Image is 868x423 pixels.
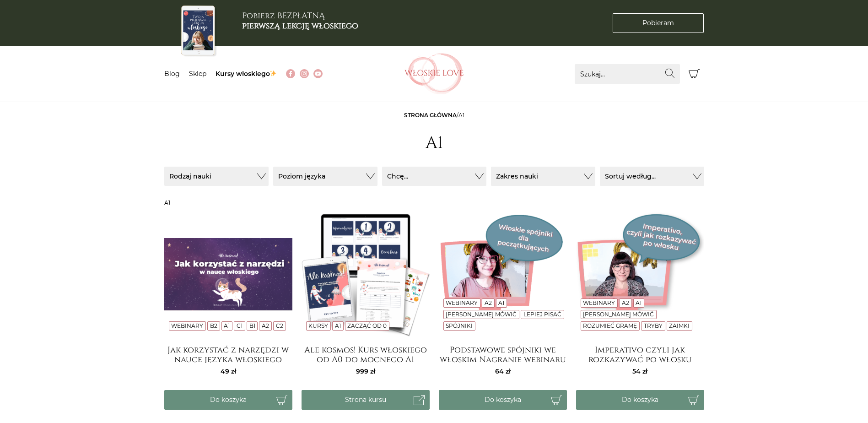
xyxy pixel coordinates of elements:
a: C1 [237,322,243,329]
a: Pobieram [613,13,704,33]
a: Tryby [644,322,663,329]
a: [PERSON_NAME] mówić [583,311,654,318]
a: B2 [210,322,217,329]
button: Do koszyka [164,390,292,410]
a: C2 [276,322,283,329]
button: Koszyk [685,64,704,84]
span: A1 [458,112,464,119]
a: A2 [485,299,492,306]
a: Jak korzystać z narzędzi w nauce języka włoskiego [164,345,292,363]
span: 64 [495,367,511,375]
input: Szukaj... [575,64,680,84]
a: Webinary [583,299,615,306]
a: Imperativo czyli jak rozkazywać po włosku [576,345,704,363]
a: Lepiej pisać [523,311,561,318]
span: 54 [632,367,647,375]
button: Zakres nauki [491,167,595,186]
a: A1 [636,299,642,306]
a: Zaimki [669,322,690,329]
button: Rodzaj nauki [164,167,269,186]
a: A1 [224,322,230,329]
a: Strona główna [404,112,457,119]
a: Kursy [308,322,328,329]
span: Pobieram [642,18,674,28]
a: A1 [498,299,504,306]
a: Webinary [171,322,203,329]
h3: A1 [164,200,704,206]
h1: A1 [426,133,443,153]
a: Podstawowe spójniki we włoskim Nagranie webinaru [439,345,567,363]
a: A2 [262,322,269,329]
img: Włoskielove [404,53,464,94]
button: Poziom języka [273,167,377,186]
button: Sortuj według... [600,167,704,186]
span: 999 [356,367,375,375]
button: Do koszyka [576,390,704,410]
span: 49 [221,367,236,375]
a: Blog [164,70,180,78]
button: Do koszyka [439,390,567,410]
h3: Pobierz BEZPŁATNĄ [242,11,358,31]
a: Strona kursu [302,390,430,410]
b: pierwszą lekcję włoskiego [242,20,358,32]
a: Zacząć od 0 [347,322,387,329]
img: ✨ [270,70,276,76]
a: Ale kosmos! Kurs włoskiego od A0 do mocnego A1 [302,345,430,363]
a: A2 [622,299,629,306]
a: [PERSON_NAME] mówić [446,311,517,318]
a: Kursy włoskiego [216,70,277,78]
a: Spójniki [446,322,473,329]
button: Chcę... [382,167,486,186]
span: / [404,112,464,119]
a: Sklep [189,70,206,78]
a: A1 [335,322,341,329]
a: B1 [249,322,255,329]
a: Rozumieć gramę [583,322,637,329]
a: Webinary [446,299,478,306]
